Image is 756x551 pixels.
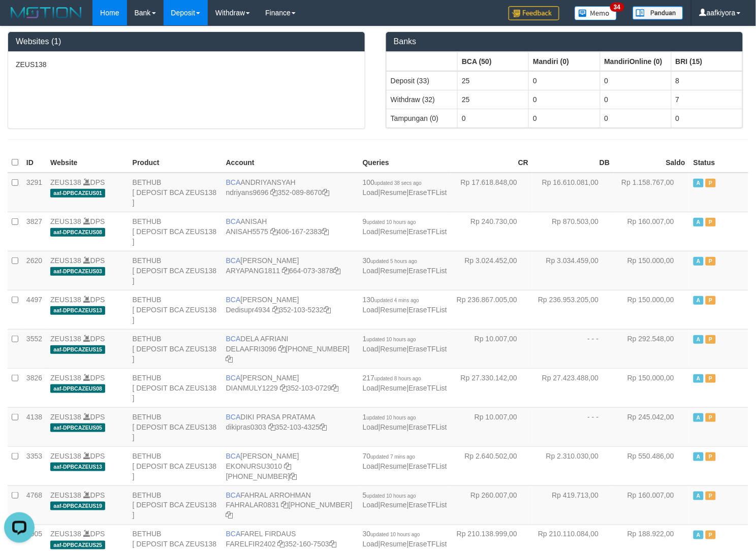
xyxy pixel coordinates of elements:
td: Rp 236.953.205,00 [532,290,614,329]
a: Resume [381,228,407,236]
a: Copy 4061672383 to clipboard [322,228,329,236]
span: aaf-DPBCAZEUS13 [50,306,105,315]
td: Rp 245.042,00 [614,407,689,446]
a: Load [363,423,379,431]
span: updated 10 hours ago [367,337,416,342]
td: Rp 240.730,00 [451,212,532,251]
th: Account [222,153,359,173]
td: ANDRIYANSYAH 352-089-8670 [222,173,359,212]
span: Active [694,179,704,187]
td: Rp 1.158.767,00 [614,173,689,212]
span: BCA [226,335,241,343]
span: updated 10 hours ago [370,532,420,538]
a: Copy 3521607503 to clipboard [329,540,336,548]
a: Copy Dedisupr4934 to clipboard [272,306,279,314]
span: | | [363,217,447,236]
td: DPS [46,485,129,525]
td: Rp 419.713,00 [532,485,614,525]
span: BCA [226,413,241,421]
span: Paused [706,531,716,539]
span: BCA [226,374,241,382]
a: Resume [381,540,407,548]
a: Load [363,306,379,314]
td: BETHUB [ DEPOSIT BCA ZEUS138 ] [129,485,222,525]
td: Rp 260.007,00 [451,485,532,525]
td: BETHUB [ DEPOSIT BCA ZEUS138 ] [129,329,222,368]
img: MOTION_logo.png [8,5,85,20]
span: BCA [226,530,241,538]
a: Resume [381,501,407,509]
span: | | [363,374,447,392]
td: [PERSON_NAME] [PHONE_NUMBER] [222,446,359,485]
a: Load [363,540,379,548]
a: Copy 6640733878 to clipboard [333,267,340,275]
a: FARELFIR2402 [226,540,276,548]
a: DIANMULY1229 [226,384,278,392]
td: BETHUB [ DEPOSIT BCA ZEUS138 ] [129,446,222,485]
a: Load [363,228,379,236]
a: Load [363,384,379,392]
a: Copy 5665095158 to clipboard [226,511,233,520]
a: Load [363,345,379,353]
th: Group: activate to sort column ascending [529,52,600,71]
th: CR [451,153,532,173]
a: Resume [381,345,407,353]
td: Rp 2.640.502,00 [451,446,532,485]
a: Copy dikipras0303 to clipboard [268,423,275,431]
a: Resume [381,423,407,431]
td: 3291 [22,173,46,212]
a: EraseTFList [408,228,447,236]
td: 0 [600,71,671,90]
td: DPS [46,212,129,251]
a: EraseTFList [408,540,447,548]
span: BCA [226,452,241,460]
a: EraseTFList [408,188,447,197]
span: BCA [226,217,241,225]
img: panduan.png [633,6,683,20]
a: EraseTFList [408,423,447,431]
a: ZEUS138 [50,296,81,304]
span: aaf-DPBCAZEUS25 [50,541,105,549]
td: Rp 3.024.452,00 [451,251,532,290]
span: Active [694,296,704,305]
a: EraseTFList [408,501,447,509]
a: Load [363,501,379,509]
a: Copy 3521034325 to clipboard [320,423,327,431]
td: ANISAH 406-167-2383 [222,212,359,251]
span: aaf-DPBCAZEUS01 [50,189,105,198]
span: aaf-DPBCAZEUS13 [50,463,105,471]
td: FAHRAL ARROHMAN [PHONE_NUMBER] [222,485,359,525]
th: DB [532,153,614,173]
span: Active [694,218,704,226]
td: Rp 236.867.005,00 [451,290,532,329]
span: updated 10 hours ago [367,493,416,499]
a: EraseTFList [408,306,447,314]
a: FAHRALAR0831 [226,501,279,509]
span: aaf-DPBCAZEUS08 [50,228,105,237]
span: Active [694,374,704,383]
td: 4497 [22,290,46,329]
span: updated 10 hours ago [367,219,416,225]
a: Copy 3521035232 to clipboard [324,306,331,314]
span: Active [694,492,704,500]
td: 3827 [22,212,46,251]
a: EKONURSU3010 [226,462,282,470]
th: Group: activate to sort column ascending [600,52,671,71]
a: ZEUS138 [50,413,81,421]
td: 4768 [22,485,46,525]
a: ZEUS138 [50,491,81,499]
span: 100 [363,178,422,186]
span: Paused [706,452,716,461]
span: updated 8 hours ago [374,376,421,381]
td: Rp 2.310.030,00 [532,446,614,485]
a: Resume [381,384,407,392]
span: updated 5 hours ago [370,258,417,264]
img: Feedback.jpg [509,6,559,20]
span: Paused [706,492,716,500]
a: Load [363,267,379,275]
span: | | [363,452,447,470]
a: Copy 3521030729 to clipboard [331,384,338,392]
p: ZEUS138 [16,59,357,70]
td: 3552 [22,329,46,368]
span: 70 [363,452,415,460]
